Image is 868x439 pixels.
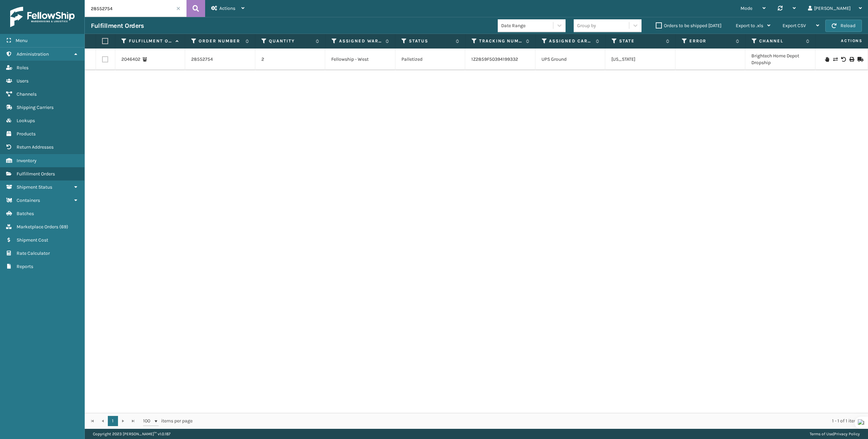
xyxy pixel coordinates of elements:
[17,78,28,84] span: Users
[219,5,235,11] span: Actions
[143,418,153,424] span: 100
[17,51,49,57] span: Administration
[825,57,829,62] i: On Hold
[17,118,35,123] span: Lookups
[17,250,50,256] span: Rate Calculator
[818,35,867,46] span: Actions
[121,56,140,63] a: 2046402
[501,22,554,29] div: Date Range
[269,38,312,44] label: Quantity
[59,224,68,230] span: ( 69 )
[833,57,837,62] i: Change shipping
[549,38,592,44] label: Assigned Carrier Service
[409,38,452,44] label: Status
[656,23,722,28] label: Orders to be shipped [DATE]
[202,418,861,424] div: 1 - 1 of 1 items
[689,38,733,44] label: Error
[535,49,606,70] td: UPS Ground
[810,432,833,436] a: Terms of Use
[10,7,75,27] img: logo
[143,416,193,426] span: items per page
[255,49,325,70] td: 2
[16,38,27,43] span: Menu
[834,432,860,436] a: Privacy Policy
[199,38,242,44] label: Order Number
[17,224,58,230] span: Marketplace Orders
[325,49,395,70] td: Fellowship - West
[759,38,803,44] label: Channel
[741,5,752,11] span: Mode
[191,56,213,63] a: 28552754
[395,49,466,70] td: Palletized
[17,264,33,269] span: Reports
[17,131,36,137] span: Products
[93,429,171,439] p: Copyright 2023 [PERSON_NAME]™ v 1.0.187
[17,211,34,216] span: Batches
[857,57,862,62] i: Mark as Shipped
[17,171,55,177] span: Fulfillment Orders
[783,23,806,28] span: Export CSV
[736,23,763,28] span: Export to .xls
[577,22,596,29] div: Group by
[619,38,663,44] label: State
[479,38,522,44] label: Tracking Number
[108,416,118,426] a: 1
[17,158,37,164] span: Inventory
[825,20,862,32] button: Reload
[129,38,172,44] label: Fulfillment Order Id
[849,57,853,62] i: Print Label
[17,144,54,150] span: Return Addresses
[745,49,815,70] td: Brightech Home Depot Dropship
[810,429,860,439] div: |
[17,91,37,97] span: Channels
[841,57,845,62] i: Void Label
[17,65,28,71] span: Roles
[339,38,382,44] label: Assigned Warehouse
[17,197,40,203] span: Containers
[17,237,48,243] span: Shipment Cost
[605,49,675,70] td: [US_STATE]
[17,184,52,190] span: Shipment Status
[91,22,144,30] h3: Fulfillment Orders
[17,104,54,110] span: Shipping Carriers
[471,56,518,62] a: 1Z2859F50394199332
